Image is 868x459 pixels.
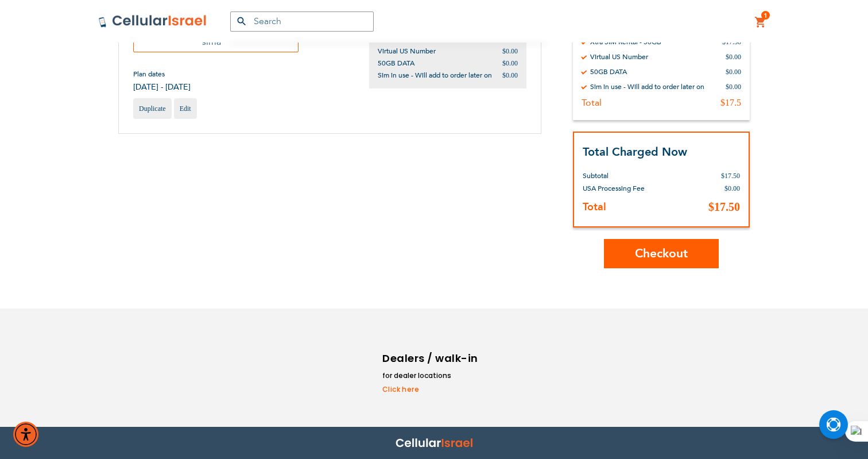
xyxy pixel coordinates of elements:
[382,370,480,381] li: for dealer locations
[502,71,518,79] span: $0.00
[582,97,602,109] div: Total
[583,161,687,182] th: Subtotal
[720,97,741,109] div: $17.5
[708,200,740,213] span: $17.50
[590,67,627,76] div: 50GB DATA
[726,52,741,61] div: $0.00
[583,184,645,193] span: USA Processing Fee
[764,11,768,20] span: 1
[502,47,518,55] span: $0.00
[726,82,741,91] div: $0.00
[139,105,166,113] span: Duplicate
[635,245,688,262] span: Checkout
[721,172,740,180] span: $17.50
[133,70,191,79] span: Plan dates
[133,82,191,92] span: [DATE] - [DATE]
[726,67,741,76] div: $0.00
[604,239,719,268] button: Checkout
[133,98,172,119] a: Duplicate
[13,422,38,447] div: Accessibility Menu
[230,11,374,32] input: Search
[382,384,480,395] a: Click here
[174,98,197,119] a: Edit
[98,14,207,28] img: Cellular Israel Logo
[382,350,480,367] h6: Dealers / walk-in
[590,52,648,61] div: Virtual US Number
[502,59,518,67] span: $0.00
[724,184,740,192] span: $0.00
[583,200,606,214] strong: Total
[590,82,704,91] div: Sim in use - Will add to order later on
[378,47,436,56] span: Virtual US Number
[180,105,191,113] span: Edit
[378,71,492,80] span: Sim in use - Will add to order later on
[378,59,414,68] span: 50GB DATA
[754,16,767,29] a: 1
[583,144,687,160] strong: Total Charged Now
